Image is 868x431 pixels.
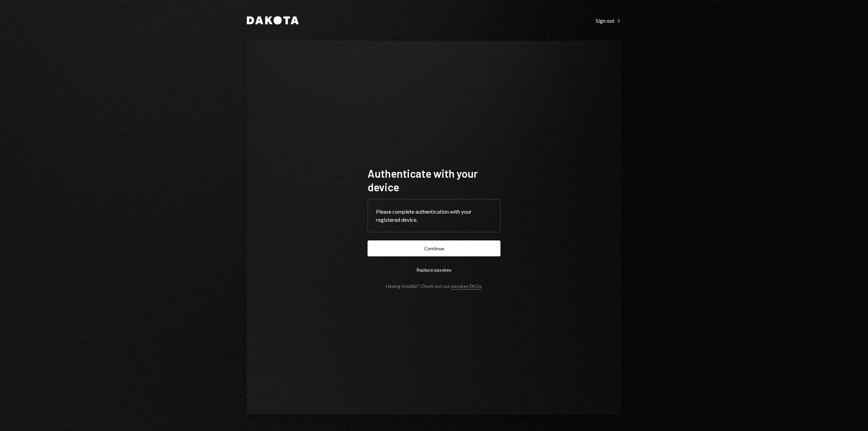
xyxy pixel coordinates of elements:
button: Continue [368,240,500,256]
div: Having trouble? Check out our . [386,283,482,289]
button: Replace passkey [368,262,500,278]
a: passkey FAQs [451,283,481,290]
div: Sign out [596,17,621,24]
div: Please complete authentication with your registered device. [376,208,492,224]
a: Sign out [596,17,621,24]
h1: Authenticate with your device [368,166,500,194]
